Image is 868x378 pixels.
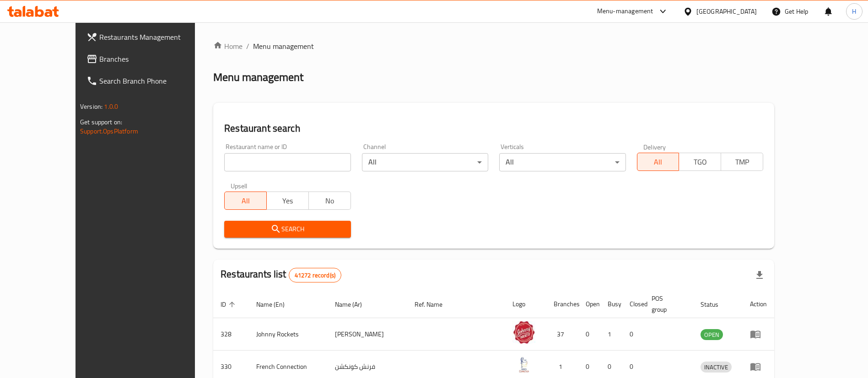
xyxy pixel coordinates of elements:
li: / [246,41,249,52]
button: All [224,192,267,210]
button: Search [224,221,350,238]
span: TGO [683,155,717,169]
button: Yes [266,192,309,210]
h2: Restaurant search [224,122,763,135]
input: Search for restaurant name or ID.. [224,153,350,171]
img: Johnny Rockets [512,321,535,344]
td: 328 [213,318,249,351]
h2: Restaurants list [221,267,341,282]
div: INACTIVE [701,362,732,373]
a: Support.OpsPlatform [80,125,138,137]
div: All [362,153,488,171]
span: Yes [270,194,305,208]
td: 0 [578,318,600,351]
div: Menu [750,361,767,372]
span: All [228,194,263,208]
div: [GEOGRAPHIC_DATA] [696,6,757,16]
button: No [308,192,351,210]
div: Export file [749,264,771,286]
td: 37 [546,318,578,351]
span: Restaurants Management [99,32,213,43]
label: Delivery [643,144,666,150]
td: [PERSON_NAME] [328,318,407,351]
span: Branches [99,53,213,64]
label: Upsell [231,182,248,189]
span: Status [701,299,730,310]
span: 1.0.0 [104,101,118,112]
span: Name (Ar) [335,299,374,310]
span: Search [232,224,343,235]
span: Menu management [253,41,314,52]
span: No [313,194,347,208]
th: Open [578,290,600,318]
span: TMP [725,155,760,169]
span: H [852,6,856,16]
button: TMP [721,153,763,171]
th: Action [743,290,774,318]
th: Branches [546,290,578,318]
span: POS group [652,293,682,315]
span: Search Branch Phone [99,75,213,86]
td: 1 [600,318,622,351]
div: All [499,153,625,171]
span: ID [221,299,238,310]
span: Version: [80,101,102,112]
img: French Connection [512,353,535,376]
button: TGO [679,153,721,171]
a: Restaurants Management [79,26,221,48]
a: Branches [79,48,221,70]
div: OPEN [701,329,723,340]
span: Name (En) [256,299,297,310]
nav: breadcrumb [213,41,774,52]
div: Menu-management [597,6,653,17]
a: Search Branch Phone [79,70,221,92]
td: Johnny Rockets [249,318,328,351]
span: OPEN [701,330,723,340]
th: Busy [600,290,622,318]
td: 0 [622,318,644,351]
span: 41272 record(s) [289,271,341,280]
span: Get support on: [80,116,122,128]
div: Total records count [289,268,341,282]
button: All [637,153,679,171]
th: Logo [505,290,546,318]
h2: Menu management [213,70,303,85]
span: INACTIVE [701,362,732,373]
a: Home [213,41,243,52]
div: Menu [750,329,767,340]
span: All [641,155,676,169]
th: Closed [622,290,644,318]
span: Ref. Name [415,299,454,310]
